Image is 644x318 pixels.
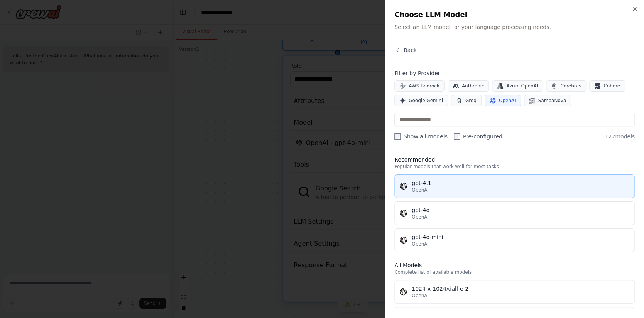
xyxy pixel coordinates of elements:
span: OpenAI [412,187,429,193]
button: SambaNova [524,95,571,106]
input: Show all models [394,133,401,140]
button: gpt-4.1OpenAI [394,174,635,198]
span: OpenAI [412,241,429,247]
div: 1024-x-1024/dall-e-2 [412,285,630,293]
button: Back [394,46,417,54]
span: Cohere [603,83,620,89]
span: 122 models [605,133,635,140]
span: OpenAI [412,214,429,220]
h3: Recommended [394,156,635,163]
h2: Choose LLM Model [394,9,635,20]
button: Anthropic [448,80,489,92]
button: Cerebras [546,80,586,92]
span: OpenAI [412,293,429,299]
span: Groq [465,98,477,104]
h4: Filter by Provider [394,69,635,77]
span: Anthropic [462,83,484,89]
span: AWS Bedrock [409,83,439,89]
button: gpt-4oOpenAI [394,201,635,225]
button: 1024-x-1024/dall-e-2OpenAI [394,280,635,304]
p: Select an LLM model for your language processing needs. [394,23,635,31]
span: Back [404,46,417,54]
span: Google Gemini [409,98,443,104]
button: gpt-4o-miniOpenAI [394,228,635,252]
p: Popular models that work well for most tasks [394,163,635,170]
button: Groq [451,95,482,106]
label: Show all models [394,133,448,140]
span: Cerebras [560,83,581,89]
button: AWS Bedrock [394,80,445,92]
span: OpenAI [499,98,516,104]
div: gpt-4o-mini [412,233,630,241]
button: Google Gemini [394,95,448,106]
label: Pre-configured [454,133,502,140]
button: OpenAI [485,95,521,106]
div: gpt-4.1 [412,179,630,187]
button: Cohere [589,80,625,92]
input: Pre-configured [454,133,460,140]
span: Azure OpenAI [506,83,538,89]
h3: All Models [394,261,635,269]
p: Complete list of available models [394,269,635,275]
div: gpt-4o [412,206,630,214]
span: SambaNova [538,98,566,104]
button: Azure OpenAI [492,80,543,92]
